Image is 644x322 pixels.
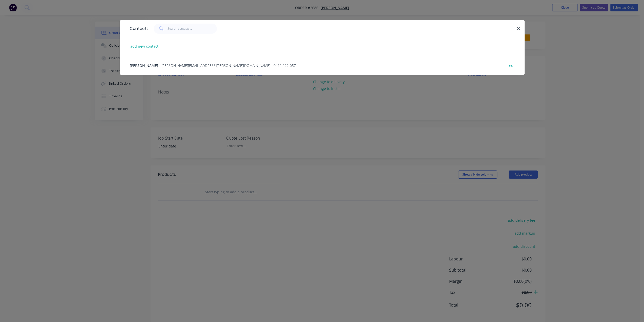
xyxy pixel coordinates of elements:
[159,63,296,68] span: - [PERSON_NAME][EMAIL_ADDRESS][PERSON_NAME][DOMAIN_NAME] - 0412 122 057
[168,24,217,34] input: Search contacts...
[130,63,158,68] span: [PERSON_NAME]
[127,21,149,37] div: Contacts
[507,62,518,69] button: edit
[128,43,161,50] button: add new contact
